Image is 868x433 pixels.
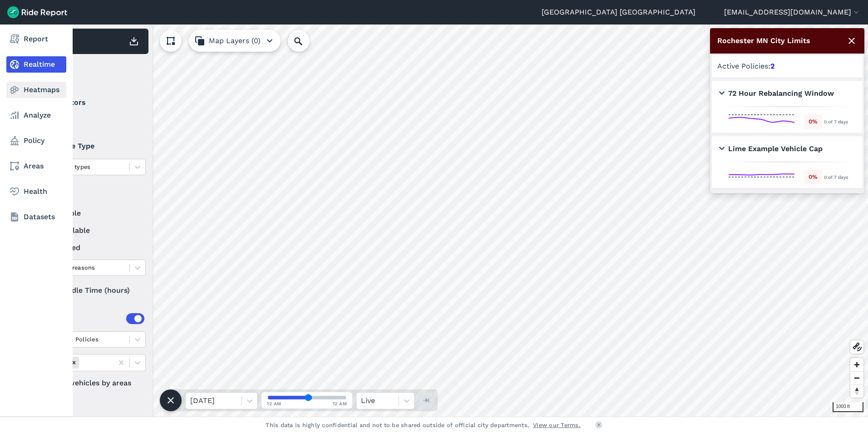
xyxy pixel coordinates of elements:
a: Datasets [6,209,66,225]
div: 0 of 7 days [824,173,848,181]
a: [GEOGRAPHIC_DATA] [GEOGRAPHIC_DATA] [542,7,695,18]
div: Filter [33,58,148,86]
h2: Active Policies: [717,61,857,72]
div: Remove Areas (6) [69,357,79,368]
label: available [37,208,146,219]
summary: Areas [37,306,144,331]
button: Map Layers (0) [189,30,281,52]
h2: 72 Hour Rebalancing Window [719,88,834,99]
button: [EMAIL_ADDRESS][DOMAIN_NAME] [724,7,861,18]
a: Report [6,31,66,47]
label: Filter vehicles by areas [37,378,146,389]
a: Areas [6,158,66,174]
a: Realtime [6,56,66,73]
span: 12 AM [267,400,281,407]
div: 0 of 7 days [824,118,848,126]
h2: Lime Example Vehicle Cap [719,143,823,154]
summary: Status [37,182,144,208]
div: Idle Time (hours) [37,282,146,299]
div: Areas [49,313,144,324]
input: Search Location or Vehicles [288,30,324,52]
label: Lime [37,115,146,126]
button: Reset bearing to north [850,384,863,398]
div: 0 % [804,170,822,184]
h1: Rochester MN City Limits [717,35,810,46]
span: 12 AM [333,400,347,407]
a: Heatmaps [6,82,66,98]
div: 0 % [804,114,822,128]
a: View our Terms. [533,421,581,429]
label: reserved [37,242,146,253]
label: unavailable [37,225,146,236]
strong: 2 [770,62,774,70]
summary: Operators [37,90,144,115]
summary: Vehicle Type [37,133,144,159]
button: Zoom in [850,358,863,371]
a: Health [6,183,66,200]
a: Analyze [6,107,66,123]
div: 1000 ft [833,402,863,412]
a: Policy [6,133,66,149]
canvas: Map [29,25,868,417]
img: Ride Report [7,6,67,18]
button: Zoom out [850,371,863,384]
